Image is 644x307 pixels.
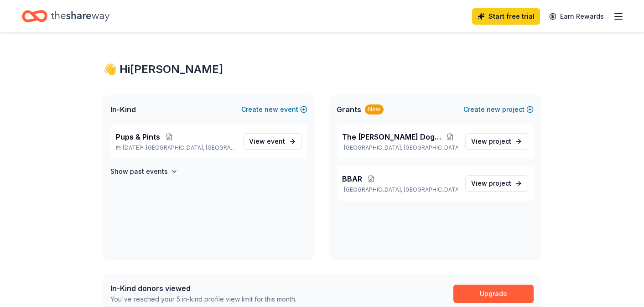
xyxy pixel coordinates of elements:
[489,179,511,187] span: project
[342,186,458,193] p: [GEOGRAPHIC_DATA], [GEOGRAPHIC_DATA]
[472,8,540,25] a: Start free trial
[110,166,178,177] button: Show past events
[342,173,362,184] span: BBAR
[265,104,278,115] span: new
[103,62,541,77] div: 👋 Hi [PERSON_NAME]
[116,144,236,151] p: [DATE] •
[110,283,296,294] div: In-Kind donors viewed
[342,144,458,151] p: [GEOGRAPHIC_DATA], [GEOGRAPHIC_DATA]
[110,104,136,115] span: In-Kind
[267,137,285,145] span: event
[110,166,168,177] h4: Show past events
[243,133,302,150] a: View event
[22,5,109,27] a: Home
[489,137,511,145] span: project
[116,131,160,142] span: Pups & Pints
[453,285,534,303] a: Upgrade
[544,8,609,25] a: Earn Rewards
[487,104,500,115] span: new
[471,136,511,147] span: View
[342,131,442,142] span: The [PERSON_NAME] Dog House
[146,144,236,151] span: [GEOGRAPHIC_DATA], [GEOGRAPHIC_DATA]
[463,104,534,115] button: Createnewproject
[110,294,296,305] div: You've reached your 5 in-kind profile view limit for this month.
[471,178,511,189] span: View
[365,104,384,114] div: New
[465,175,528,192] a: View project
[337,104,361,115] span: Grants
[249,136,285,147] span: View
[465,133,528,150] a: View project
[241,104,307,115] button: Createnewevent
